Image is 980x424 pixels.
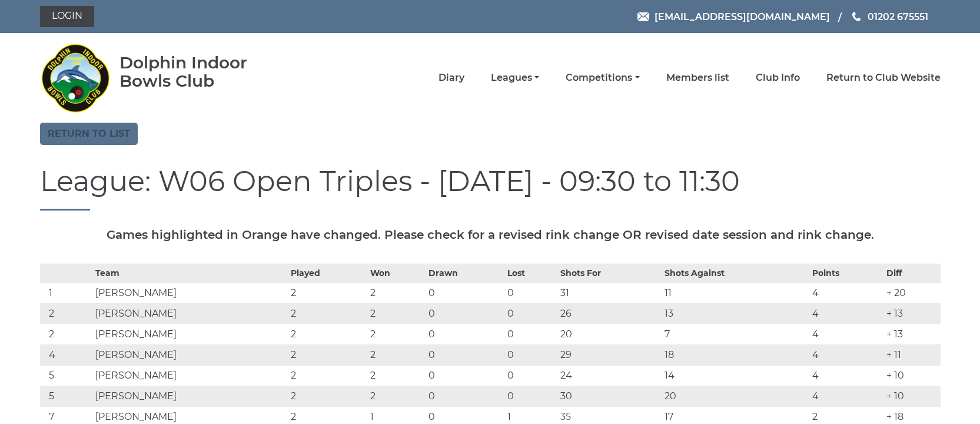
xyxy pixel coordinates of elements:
[557,282,662,303] td: 31
[809,324,883,344] td: 4
[367,386,426,406] td: 2
[367,282,426,303] td: 2
[426,282,505,303] td: 0
[288,282,367,303] td: 2
[40,303,93,324] td: 2
[557,365,662,386] td: 24
[557,344,662,365] td: 29
[883,282,941,303] td: + 20
[504,264,557,282] th: Lost
[288,303,367,324] td: 2
[826,71,941,84] a: Return to Club Website
[40,123,138,145] a: Return to list
[883,303,941,324] td: + 13
[40,37,111,119] img: Dolphin Indoor Bowls Club
[40,324,93,344] td: 2
[883,324,941,344] td: + 13
[40,386,93,406] td: 5
[504,365,557,386] td: 0
[92,282,288,303] td: [PERSON_NAME]
[367,344,426,365] td: 2
[557,264,662,282] th: Shots For
[426,264,505,282] th: Drawn
[367,365,426,386] td: 2
[40,228,941,241] h5: Games highlighted in Orange have changed. Please check for a revised rink change OR revised date ...
[288,264,367,282] th: Played
[557,386,662,406] td: 30
[119,54,285,90] div: Dolphin Indoor Bowls Club
[883,264,941,282] th: Diff
[92,386,288,406] td: [PERSON_NAME]
[809,344,883,365] td: 4
[655,11,830,22] span: [EMAIL_ADDRESS][DOMAIN_NAME]
[756,71,800,84] a: Club Info
[92,264,288,282] th: Team
[883,365,941,386] td: + 10
[40,365,93,386] td: 5
[883,344,941,365] td: + 11
[662,344,809,365] td: 18
[637,12,649,21] img: Email
[662,324,809,344] td: 7
[92,344,288,365] td: [PERSON_NAME]
[662,264,809,282] th: Shots Against
[557,303,662,324] td: 26
[662,386,809,406] td: 20
[852,12,861,21] img: Phone us
[40,6,94,27] a: Login
[566,71,639,84] a: Competitions
[426,365,505,386] td: 0
[288,386,367,406] td: 2
[504,344,557,365] td: 0
[92,324,288,344] td: [PERSON_NAME]
[426,386,505,406] td: 0
[662,365,809,386] td: 14
[491,71,539,84] a: Leagues
[868,11,928,22] span: 01202 675551
[809,282,883,303] td: 4
[883,386,941,406] td: + 10
[367,324,426,344] td: 2
[40,282,93,303] td: 1
[662,282,809,303] td: 11
[504,386,557,406] td: 0
[666,71,729,84] a: Members list
[288,365,367,386] td: 2
[426,324,505,344] td: 0
[851,9,928,24] a: Phone us 01202 675551
[288,324,367,344] td: 2
[426,303,505,324] td: 0
[557,324,662,344] td: 20
[92,365,288,386] td: [PERSON_NAME]
[426,344,505,365] td: 0
[662,303,809,324] td: 13
[809,365,883,386] td: 4
[40,344,93,365] td: 4
[367,264,426,282] th: Won
[288,344,367,365] td: 2
[809,303,883,324] td: 4
[92,303,288,324] td: [PERSON_NAME]
[504,324,557,344] td: 0
[367,303,426,324] td: 2
[637,9,830,24] a: Email [EMAIL_ADDRESS][DOMAIN_NAME]
[40,166,941,211] h1: League: W06 Open Triples - [DATE] - 09:30 to 11:30
[809,264,883,282] th: Points
[438,71,464,84] a: Diary
[504,303,557,324] td: 0
[809,386,883,406] td: 4
[504,282,557,303] td: 0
